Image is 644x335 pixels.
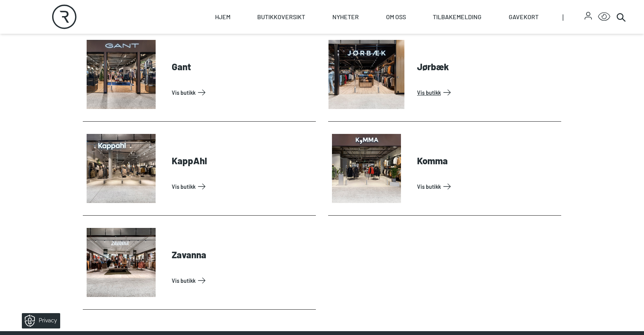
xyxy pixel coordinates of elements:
a: Vis Butikk: Komma [417,180,558,193]
a: Vis Butikk: Jørbæk [417,86,558,99]
a: Vis Butikk: Zavanna [172,274,313,287]
a: Vis Butikk: KappAhl [172,180,313,193]
a: Vis Butikk: Gant [172,86,313,99]
button: Open Accessibility Menu [598,11,610,23]
iframe: Manage Preferences [8,310,70,331]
